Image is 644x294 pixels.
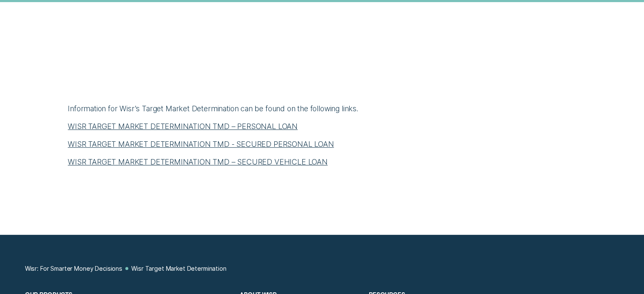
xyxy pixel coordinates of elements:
a: Wisr: For Smarter Money Decisions [25,265,122,272]
a: WISR TARGET MARKET DETERMINATION TMD – SECURED VEHICLE LOAN [68,157,328,166]
a: WISR TARGET MARKET DETERMINATION TMD – PERSONAL LOAN [68,122,298,131]
a: WISR TARGET MARKET DETERMINATION TMD - SECURED PERSONAL LOAN [68,140,334,148]
a: Wisr Target Market Determination [131,265,226,272]
p: Information for Wisr's Target Market Determination can be found on the following links. [68,104,576,114]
